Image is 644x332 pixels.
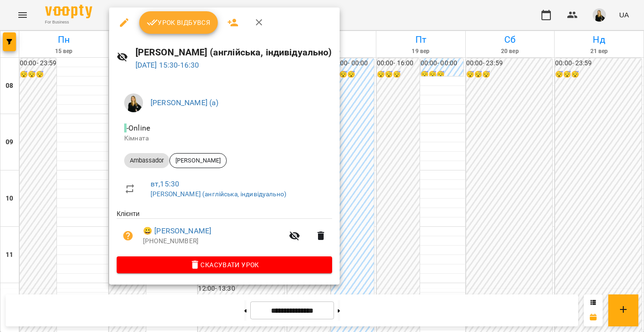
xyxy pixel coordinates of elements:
img: 4a571d9954ce9b31f801162f42e49bd5.jpg [124,93,143,112]
span: Скасувати Урок [124,259,325,270]
span: Ambassador [124,156,169,165]
a: вт , 15:30 [151,179,179,188]
span: - Online [124,124,152,132]
button: Візит ще не сплачено. Додати оплату? [117,224,139,247]
ul: Клієнти [117,209,332,256]
p: [PHONE_NUMBER] [143,237,283,246]
div: [PERSON_NAME] [169,153,227,168]
span: [PERSON_NAME] [170,156,226,165]
a: [PERSON_NAME] (а) [151,98,219,107]
a: 😀 [PERSON_NAME] [143,225,211,237]
a: [PERSON_NAME] (англійська, індивідуально) [151,190,286,198]
h6: [PERSON_NAME] (англійська, індивідуально) [135,45,332,60]
a: [DATE] 15:30-16:30 [135,61,199,69]
p: Кімната [124,134,325,143]
button: Скасувати Урок [117,256,332,273]
button: Урок відбувся [139,11,218,34]
span: Урок відбувся [147,17,211,28]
